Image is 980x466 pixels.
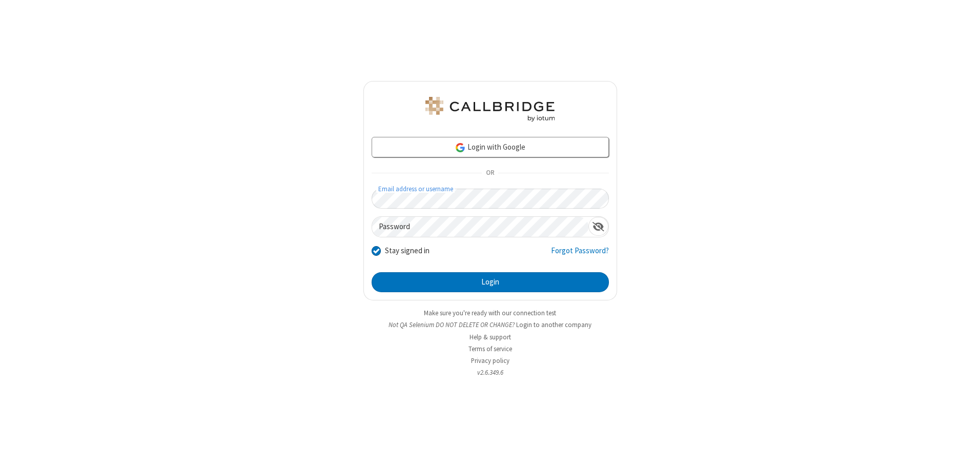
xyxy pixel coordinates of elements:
a: Terms of service [468,345,512,353]
input: Password [372,217,588,237]
li: Not QA Selenium DO NOT DELETE OR CHANGE? [363,320,617,330]
a: Privacy policy [471,356,509,365]
li: v2.6.349.6 [363,368,617,377]
a: Make sure you're ready with our connection test [424,309,556,317]
a: Help & support [469,333,511,341]
img: google-icon.png [455,142,466,153]
input: Email address or username [372,189,609,209]
a: Login with Google [372,137,609,157]
a: Forgot Password? [551,245,609,265]
span: OR [482,166,498,180]
div: Show password [588,217,608,236]
button: Login to another company [516,320,591,330]
img: QA Selenium DO NOT DELETE OR CHANGE [423,97,557,121]
label: Stay signed in [385,245,430,257]
button: Login [372,272,609,293]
